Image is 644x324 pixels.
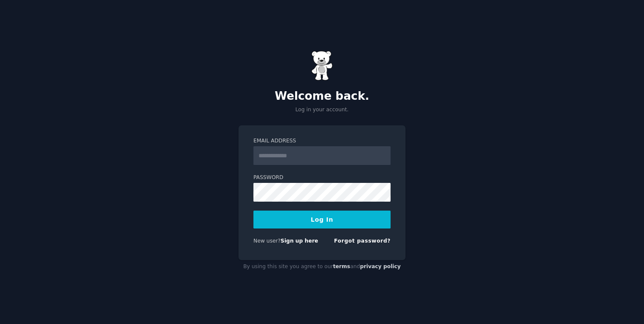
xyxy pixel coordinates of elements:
[253,174,391,182] label: Password
[239,260,405,274] div: By using this site you agree to our and
[239,90,405,103] h2: Welcome back.
[253,137,391,145] label: Email Address
[334,238,391,244] a: Forgot password?
[253,211,391,229] button: Log In
[311,51,333,81] img: Gummy Bear
[360,263,401,269] a: privacy policy
[239,106,405,114] p: Log in your account.
[253,238,281,244] span: New user?
[333,263,350,269] a: terms
[281,238,318,244] a: Sign up here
